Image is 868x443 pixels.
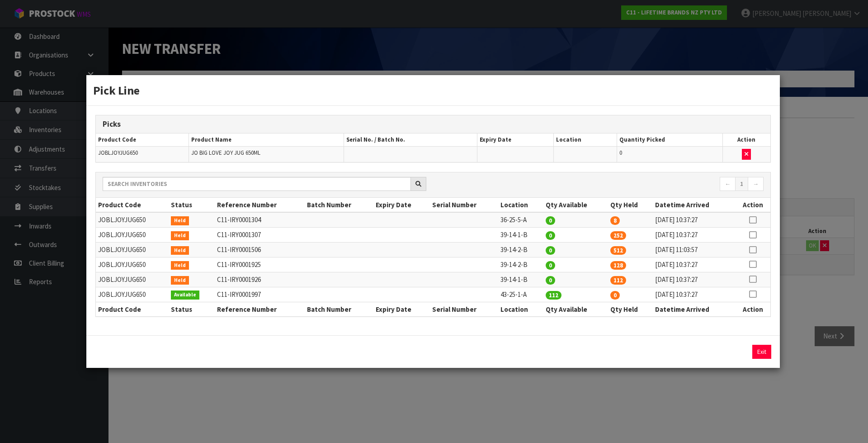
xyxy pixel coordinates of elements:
th: Batch Number [305,302,373,316]
td: 39-14-2-B [498,257,543,272]
td: C11-IRY0001304 [215,212,305,227]
button: Exit [752,345,771,359]
td: C11-IRY0001506 [215,243,305,257]
td: JOBLJOYJUG650 [96,243,169,257]
td: [DATE] 10:37:27 [653,257,735,272]
td: 39-14-1-B [498,272,543,287]
td: 36-25-5-A [498,212,543,227]
th: Location [498,302,543,316]
td: JOBLJOYJUG650 [96,287,169,302]
span: Held [171,261,189,270]
h3: Picks [103,120,764,129]
th: Status [169,198,215,212]
span: Available [171,291,199,300]
th: Product Code [96,302,169,316]
span: Held [171,276,189,285]
th: Datetime Arrived [653,302,735,316]
span: Held [171,246,189,255]
a: ← [720,177,736,191]
span: 512 [610,246,626,255]
span: 8 [610,216,620,225]
th: Serial Number [430,302,499,316]
td: JOBLJOYJUG650 [96,212,169,227]
th: Action [736,302,770,316]
th: Expiry Date [373,302,430,316]
span: Held [171,231,189,240]
th: Expiry Date [477,133,553,147]
th: Product Name [189,133,344,147]
th: Qty Available [543,302,608,316]
span: 0 [546,231,555,240]
span: 0 [546,246,555,255]
span: 112 [546,291,561,300]
td: 39-14-2-B [498,243,543,257]
td: 43-25-1-A [498,287,543,302]
th: Expiry Date [373,198,430,212]
span: 0 [610,291,620,300]
th: Action [722,133,770,147]
span: 128 [610,261,626,270]
span: JO BIG LOVE JOY JUG 650ML [191,149,260,157]
th: Location [553,133,617,147]
td: 39-14-1-B [498,228,543,243]
nav: Page navigation [440,177,764,193]
span: 112 [610,276,626,285]
th: Qty Available [543,198,608,212]
th: Datetime Arrived [653,198,735,212]
td: JOBLJOYJUG650 [96,272,169,287]
span: 0 [546,276,555,285]
span: JOBLJOYJUG650 [98,149,138,157]
th: Qty Held [608,198,653,212]
th: Serial No. / Batch No. [344,133,477,147]
span: 0 [546,261,555,270]
th: Status [169,302,215,316]
td: [DATE] 11:03:57 [653,243,735,257]
th: Action [736,198,770,212]
td: [DATE] 10:37:27 [653,228,735,243]
th: Batch Number [305,198,373,212]
span: 0 [619,149,622,157]
td: [DATE] 10:37:27 [653,212,735,227]
a: → [748,177,764,191]
td: C11-IRY0001926 [215,272,305,287]
span: 0 [546,216,555,225]
th: Product Code [96,133,189,147]
th: Qty Held [608,302,653,316]
th: Serial Number [430,198,499,212]
td: C11-IRY0001925 [215,257,305,272]
td: C11-IRY0001997 [215,287,305,302]
th: Product Code [96,198,169,212]
a: 1 [735,177,748,191]
td: [DATE] 10:37:27 [653,287,735,302]
td: [DATE] 10:37:27 [653,272,735,287]
span: Held [171,216,189,225]
td: JOBLJOYJUG650 [96,228,169,243]
td: JOBLJOYJUG650 [96,257,169,272]
th: Reference Number [215,198,305,212]
th: Reference Number [215,302,305,316]
span: 252 [610,231,626,240]
th: Quantity Picked [617,133,722,147]
td: C11-IRY0001307 [215,228,305,243]
h3: Pick Line [93,82,773,99]
th: Location [498,198,543,212]
input: Search inventories [103,177,411,191]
